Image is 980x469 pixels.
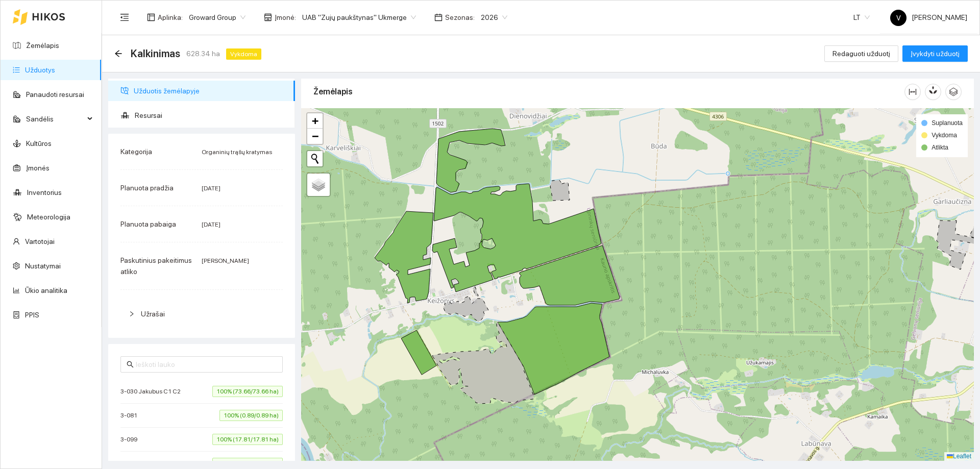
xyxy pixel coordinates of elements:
[902,45,968,62] button: Įvykdyti užduotį
[905,88,920,96] span: column-width
[186,48,220,59] span: 628.34 ha
[824,50,898,58] a: Redaguoti užduotį
[312,130,318,142] span: −
[135,105,287,126] span: Resursai
[313,77,904,106] div: Žemėlapis
[307,174,330,196] a: Layers
[26,164,50,172] a: Įmonės
[202,257,249,264] span: [PERSON_NAME]
[120,386,186,397] span: 3-030 Jakubus C1 C2
[202,221,220,228] span: [DATE]
[226,48,261,60] span: Vykdoma
[158,12,183,23] span: Aplinka :
[904,84,921,100] button: column-width
[219,410,283,421] span: 100% (0.89/0.89 ha)
[932,144,948,151] span: Atlikta
[312,114,318,127] span: +
[853,10,870,25] span: LT
[120,147,152,156] span: Kategorija
[275,12,296,23] span: Įmonė :
[141,310,165,318] span: Užrašai
[120,13,129,22] span: menu-fold
[202,149,272,156] span: Organinių trąšų kratymas
[25,311,39,319] a: PPIS
[26,41,59,50] a: Žemėlapis
[120,184,174,192] span: Planuota pradžia
[307,129,323,144] a: Zoom out
[264,13,272,21] span: shop
[120,256,192,276] span: Paskutinius pakeitimus atliko
[134,81,287,101] span: Užduotis žemėlapyje
[25,237,55,245] a: Vartotojai
[114,7,135,28] button: menu-fold
[147,13,155,21] span: layout
[120,434,142,445] span: 3-099
[27,213,70,221] a: Meteorologija
[120,302,283,326] div: Užrašai
[129,311,135,317] span: right
[481,10,507,25] span: 2026
[131,45,180,62] span: Kalkinimas
[26,109,84,129] span: Sandėlis
[27,188,62,196] a: Inventorius
[302,10,416,25] span: UAB "Zujų paukštynas" Ukmerge
[136,359,277,370] input: Ieškoti lauko
[25,66,55,74] a: Užduotys
[25,286,67,294] a: Ūkio analitika
[127,361,134,368] span: search
[832,48,890,59] span: Redaguoti užduotį
[947,453,971,460] a: Leaflet
[25,262,61,270] a: Nustatymai
[26,90,84,98] a: Panaudoti resursai
[202,185,220,192] span: [DATE]
[114,50,122,58] div: Atgal
[212,434,283,445] span: 100% (17.81/17.81 ha)
[120,410,142,421] span: 3-081
[212,386,283,397] span: 100% (73.66/73.66 ha)
[434,13,443,21] span: calendar
[120,458,142,468] span: 3-133
[212,458,283,469] span: 100% (22.19/22.19 ha)
[307,151,323,166] button: Initiate a new search
[896,10,901,26] span: V
[932,119,963,127] span: Suplanuota
[911,48,960,59] span: Įvykdyti užduotį
[445,12,475,23] span: Sezonas :
[932,132,957,139] span: Vykdoma
[890,13,967,21] span: [PERSON_NAME]
[114,50,122,58] span: arrow-left
[26,139,52,147] a: Kultūros
[120,220,176,228] span: Planuota pabaiga
[824,45,898,62] button: Redaguoti užduotį
[189,10,246,25] span: Groward Group
[307,113,323,129] a: Zoom in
